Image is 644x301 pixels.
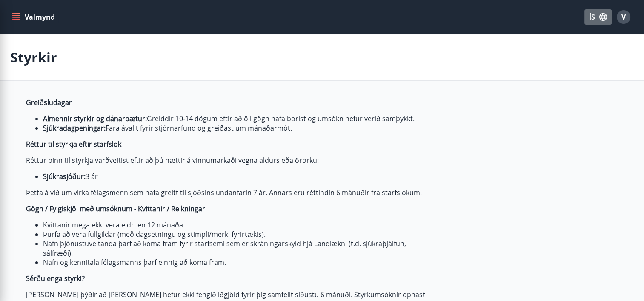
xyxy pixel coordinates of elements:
[43,114,428,123] li: Greiddir 10-14 dögum eftir að öll gögn hafa borist og umsókn hefur verið samþykkt.
[43,123,106,133] strong: Sjúkradagpeningar:
[26,188,428,197] p: Þetta á við um virka félagsmenn sem hafa greitt til sjóðsins undanfarin 7 ár. Annars eru réttindi...
[584,9,612,25] button: ÍS
[43,239,428,258] li: Nafn þjónustuveitanda þarf að koma fram fyrir starfsemi sem er skráningarskyld hjá Landlækni (t.d...
[26,156,428,165] p: Réttur þinn til styrkja varðveitist eftir að þú hættir á vinnumarkaði vegna aldurs eða örorku:
[43,230,428,239] li: Þurfa að vera fullgildar (með dagsetningu og stimpli/merki fyrirtækis).
[43,172,428,181] li: 3 ár
[10,9,58,25] button: menu
[621,12,626,22] span: V
[43,123,428,133] li: Fara ávallt fyrir stjórnarfund og greiðast um mánaðarmót.
[43,258,428,267] li: Nafn og kennitala félagsmanns þarf einnig að koma fram.
[26,98,72,107] strong: Greiðsludagar
[43,172,86,181] strong: Sjúkrasjóður:
[613,7,634,27] button: V
[26,139,121,149] strong: Réttur til styrkja eftir starfslok
[26,274,85,283] strong: Sérðu enga styrki?
[10,48,57,67] p: Styrkir
[43,114,147,123] strong: Almennir styrkir og dánarbætur:
[26,204,205,213] strong: Gögn / Fylgiskjöl með umsóknum - Kvittanir / Reikningar
[43,220,428,230] li: Kvittanir mega ekki vera eldri en 12 mánaða.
